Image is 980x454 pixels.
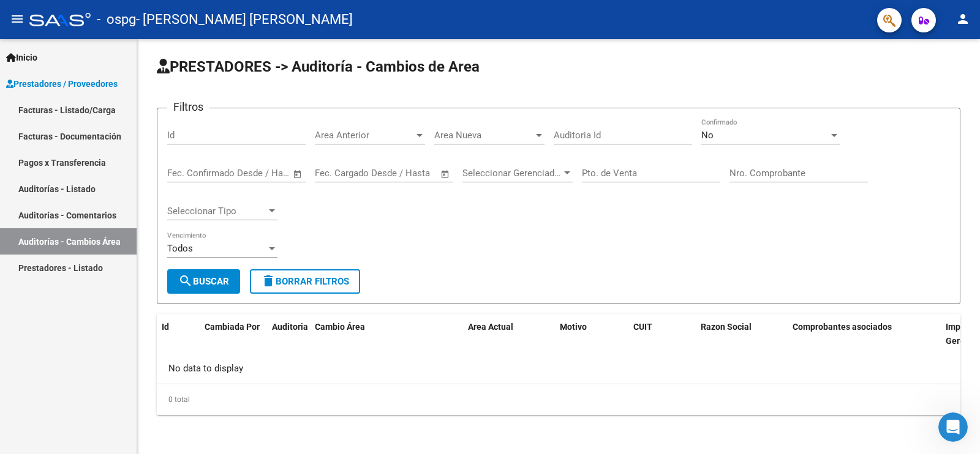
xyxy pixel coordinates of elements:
[434,130,533,141] span: Area Nueva
[315,130,414,141] span: Area Anterior
[178,276,229,287] span: Buscar
[162,322,169,332] span: Id
[205,322,260,332] span: Cambiada Por
[10,12,24,26] mat-icon: menu
[633,322,652,332] span: CUIT
[167,206,266,217] span: Seleccionar Tipo
[157,384,960,415] div: 0 total
[439,167,453,181] button: Open calendar
[167,99,209,116] h3: Filtros
[956,12,970,26] mat-icon: person
[696,314,788,368] datatable-header-cell: Razon Social
[938,412,968,442] iframe: Intercom live chat
[315,168,364,179] input: Fecha inicio
[701,322,752,332] span: Razon Social
[701,130,714,141] span: No
[178,274,193,288] mat-icon: search
[157,314,200,368] datatable-header-cell: Id
[157,58,480,75] span: PRESTADORES -> Auditoría - Cambios de Area
[375,168,435,179] input: Fecha fin
[136,6,353,33] span: - [PERSON_NAME] [PERSON_NAME]
[560,322,587,332] span: Motivo
[555,314,628,368] datatable-header-cell: Motivo
[462,168,562,179] span: Seleccionar Gerenciador
[167,269,240,294] button: Buscar
[788,314,941,368] datatable-header-cell: Comprobantes asociados
[6,77,118,91] span: Prestadores / Proveedores
[97,6,136,33] span: - ospg
[261,276,349,287] span: Borrar Filtros
[310,314,463,368] datatable-header-cell: Cambio Área
[468,322,513,332] span: Area Actual
[315,322,365,332] span: Cambio Área
[250,269,360,294] button: Borrar Filtros
[793,322,892,332] span: Comprobantes asociados
[167,168,217,179] input: Fecha inicio
[291,167,305,181] button: Open calendar
[463,314,555,368] datatable-header-cell: Area Actual
[628,314,696,368] datatable-header-cell: CUIT
[157,353,960,384] div: No data to display
[228,168,287,179] input: Fecha fin
[167,243,193,254] span: Todos
[6,51,37,64] span: Inicio
[267,314,310,368] datatable-header-cell: Auditoria
[272,322,308,332] span: Auditoria
[200,314,267,368] datatable-header-cell: Cambiada Por
[261,274,276,288] mat-icon: delete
